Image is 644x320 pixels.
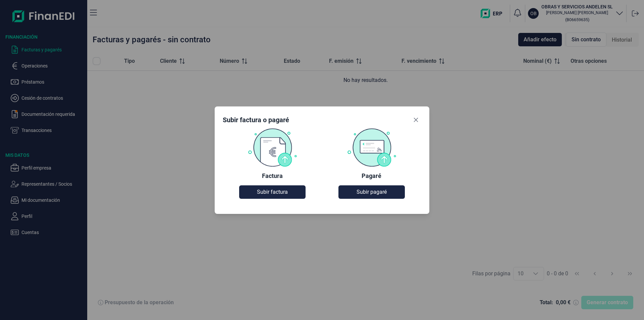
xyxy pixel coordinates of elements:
[338,185,405,199] button: Subir pagaré
[223,115,289,125] div: Subir factura o pagaré
[239,185,305,199] button: Subir factura
[347,128,396,167] img: Pagaré
[362,172,381,180] div: Pagaré
[411,115,421,125] button: Close
[248,128,297,167] img: Factura
[357,188,387,196] span: Subir pagaré
[257,188,288,196] span: Subir factura
[262,172,283,180] div: Factura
